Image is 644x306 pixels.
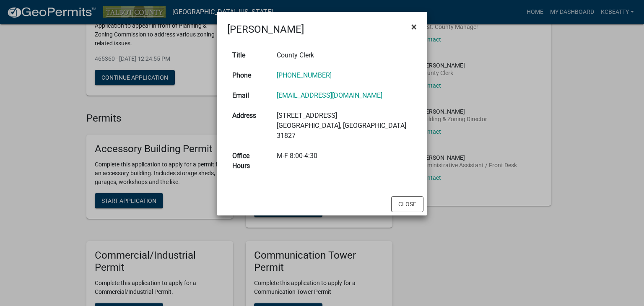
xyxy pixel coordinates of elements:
td: County Clerk [272,45,417,65]
th: Office Hours [227,146,272,176]
th: Address [227,106,272,146]
th: Phone [227,65,272,86]
span: × [411,21,417,33]
div: M-F 8:00-4:30 [277,151,412,161]
th: Email [227,86,272,106]
a: [PHONE_NUMBER] [277,71,332,79]
th: Title [227,45,272,65]
button: Close [391,196,423,212]
button: Close [405,15,423,39]
td: [STREET_ADDRESS] [GEOGRAPHIC_DATA], [GEOGRAPHIC_DATA] 31827 [272,106,417,146]
a: [EMAIL_ADDRESS][DOMAIN_NAME] [277,91,382,99]
h4: [PERSON_NAME] [227,22,304,37]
